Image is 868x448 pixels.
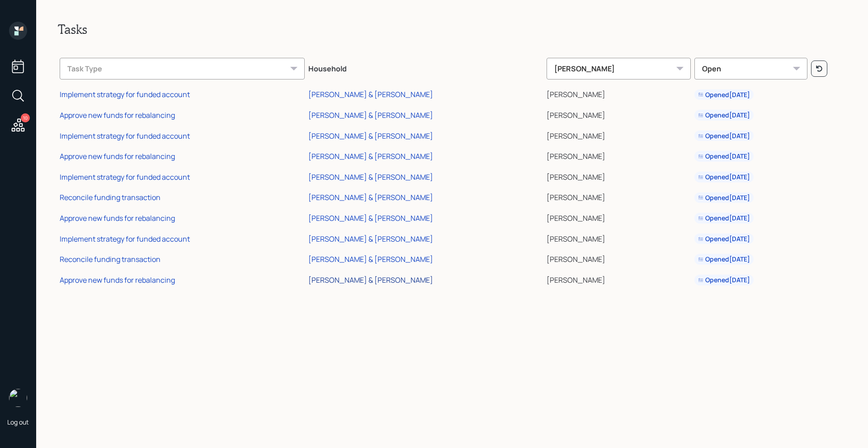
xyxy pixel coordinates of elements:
[60,172,190,182] div: Implement strategy for funded account
[308,110,433,120] div: [PERSON_NAME] & [PERSON_NAME]
[694,58,807,79] div: Open
[698,214,750,223] div: Opened [DATE]
[60,213,175,223] div: Approve new funds for rebalancing
[60,151,175,161] div: Approve new funds for rebalancing
[308,151,433,161] div: [PERSON_NAME] & [PERSON_NAME]
[545,83,693,104] td: [PERSON_NAME]
[698,255,750,264] div: Opened [DATE]
[545,186,693,207] td: [PERSON_NAME]
[545,247,693,268] td: [PERSON_NAME]
[545,206,693,227] td: [PERSON_NAME]
[547,58,691,79] div: [PERSON_NAME]
[60,131,190,141] div: Implement strategy for funded account
[545,165,693,186] td: [PERSON_NAME]
[698,173,750,182] div: Opened [DATE]
[60,58,305,79] div: Task Type
[7,418,29,426] div: Log out
[698,152,750,161] div: Opened [DATE]
[60,254,160,264] div: Reconcile funding transaction
[308,131,433,141] div: [PERSON_NAME] & [PERSON_NAME]
[307,51,545,83] th: Household
[308,254,433,264] div: [PERSON_NAME] & [PERSON_NAME]
[60,234,190,244] div: Implement strategy for funded account
[60,89,190,99] div: Implement strategy for funded account
[60,192,160,202] div: Reconcile funding transaction
[545,145,693,165] td: [PERSON_NAME]
[545,124,693,145] td: [PERSON_NAME]
[698,275,750,285] div: Opened [DATE]
[21,113,30,122] div: 10
[308,192,433,202] div: [PERSON_NAME] & [PERSON_NAME]
[698,234,750,243] div: Opened [DATE]
[698,131,750,140] div: Opened [DATE]
[9,389,27,407] img: michael-russo-headshot.png
[545,227,693,248] td: [PERSON_NAME]
[308,213,433,223] div: [PERSON_NAME] & [PERSON_NAME]
[58,22,846,37] h2: Tasks
[698,90,750,99] div: Opened [DATE]
[308,172,433,182] div: [PERSON_NAME] & [PERSON_NAME]
[698,111,750,120] div: Opened [DATE]
[545,268,693,289] td: [PERSON_NAME]
[308,89,433,99] div: [PERSON_NAME] & [PERSON_NAME]
[545,103,693,124] td: [PERSON_NAME]
[308,234,433,244] div: [PERSON_NAME] & [PERSON_NAME]
[308,275,433,285] div: [PERSON_NAME] & [PERSON_NAME]
[60,110,175,120] div: Approve new funds for rebalancing
[60,275,175,285] div: Approve new funds for rebalancing
[698,193,750,202] div: Opened [DATE]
